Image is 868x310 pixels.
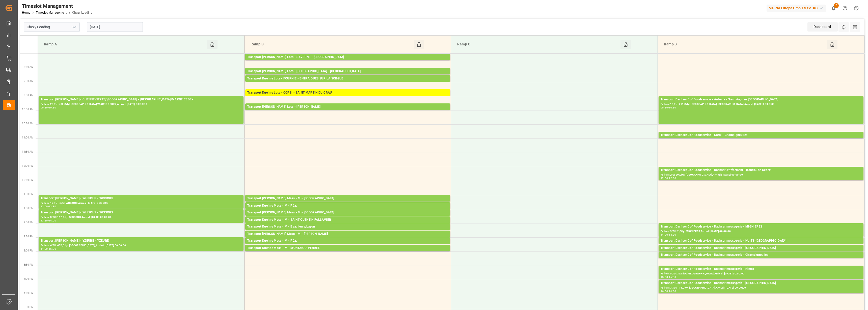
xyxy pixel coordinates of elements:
[455,40,620,49] div: Ramp C
[661,168,861,173] div: Transport Dachser Cof Foodservice - Dachser Affrètement - Bondoufle Cedex
[41,210,241,215] div: Transport [PERSON_NAME] - WISSOUS - WISSOUS
[22,11,30,14] a: Home
[22,150,34,153] span: 11:30 AM
[41,219,48,222] div: 13:30
[668,177,669,179] div: -
[247,74,448,78] div: Pallets: ,TU: 96,City: [GEOGRAPHIC_DATA],Arrival: [DATE] 00:00:00
[661,229,861,234] div: Pallets: 3,TU: 2,City: MIGNIERES,Arrival: [DATE] 00:00:00
[661,243,861,248] div: Pallets: 2,TU: 26,City: NUITS-[GEOGRAPHIC_DATA],Arrival: [DATE] 00:00:00
[247,229,448,234] div: Pallets: ,TU: 27,City: Beaulieu s/[GEOGRAPHIC_DATA],Arrival: [DATE] 00:00:00
[48,248,49,250] div: -
[668,234,669,236] div: -
[661,133,861,138] div: Transport Dachser Cof Foodservice - Corsi - Champigneulles
[839,3,851,14] button: Help Center
[661,286,861,290] div: Pallets: 3,TU: 115,City: [GEOGRAPHIC_DATA],Arrival: [DATE] 00:00:00
[41,248,48,250] div: 14:30
[661,97,861,102] div: Transport Dachser Cof Foodservice - Antoine - Saint-Aignan [GEOGRAPHIC_DATA]
[247,196,448,201] div: Transport [PERSON_NAME] Mess - M - [GEOGRAPHIC_DATA]
[24,235,34,238] span: 2:30 PM
[669,106,676,109] div: 10:30
[24,94,34,97] span: 9:30 AM
[22,136,34,139] span: 11:00 AM
[41,196,241,201] div: Transport [PERSON_NAME] - WISSOUS - WISSOUS
[41,102,241,106] div: Pallets: 23,TU: 782,City: [GEOGRAPHIC_DATA]/MARNE CEDEX,Arrival: [DATE] 00:00:00
[247,232,448,237] div: Transport [PERSON_NAME] Mess - M - [PERSON_NAME]
[247,222,448,227] div: Pallets: ,TU: 18,City: [GEOGRAPHIC_DATA][PERSON_NAME],Arrival: [DATE] 00:00:00
[24,193,34,195] span: 1:00 PM
[247,90,448,95] div: Transport Kuehne Lots - CORSI - SAINT MARTIN DU CRAU
[247,104,448,109] div: Transport [PERSON_NAME] Lots - [PERSON_NAME]
[48,106,49,109] div: -
[48,219,49,222] div: -
[661,252,861,258] div: Transport Dachser Cof Foodservice - Dachser messagerie - Champigneulles
[661,258,861,262] div: Pallets: 1,TU: 63,City: [GEOGRAPHIC_DATA],Arrival: [DATE] 00:00:00
[661,173,861,177] div: Pallets: ,TU: 20,City: [GEOGRAPHIC_DATA],Arrival: [DATE] 00:00:00
[661,234,668,236] div: 14:00
[49,205,56,208] div: 13:30
[41,238,241,243] div: Transport [PERSON_NAME] - YZEURE - YZEURE
[661,281,861,286] div: Transport Dachser Cof Foodservice - Dachser messagerie - [GEOGRAPHIC_DATA]
[661,106,668,109] div: 09:30
[767,5,826,12] div: Melitta Europa GmbH & Co. KG
[24,292,34,294] span: 4:30 PM
[247,246,448,251] div: Transport Kuehne Mess - M - MONTAIGU-VENDEE
[661,177,668,179] div: 12:00
[661,238,861,243] div: Transport Dachser Cof Foodservice - Dachser messagerie - NUITS-[GEOGRAPHIC_DATA]
[668,276,669,278] div: -
[807,22,838,32] div: Dashboard
[661,138,861,142] div: Pallets: 6,TU: 149,City: [GEOGRAPHIC_DATA],Arrival: [DATE] 00:00:00
[247,203,448,208] div: Transport Kuehne Mess - M - Réau
[247,109,448,114] div: Pallets: 7,TU: 108,City: [GEOGRAPHIC_DATA],Arrival: [DATE] 00:00:00
[36,11,67,14] a: Timeslot Management
[661,224,861,229] div: Transport Dachser Cof Foodservice - Dachser messagerie - MIGNIERES
[668,106,669,109] div: -
[41,243,241,248] div: Pallets: 4,TU: 476,City: [GEOGRAPHIC_DATA],Arrival: [DATE] 00:00:00
[661,290,668,292] div: 16:00
[247,201,448,205] div: Pallets: ,TU: 34,City: [GEOGRAPHIC_DATA],Arrival: [DATE] 00:00:00
[24,80,34,82] span: 9:00 AM
[22,164,34,167] span: 12:00 PM
[247,69,448,74] div: Transport [PERSON_NAME] Lots - [GEOGRAPHIC_DATA] - [GEOGRAPHIC_DATA]
[22,122,34,125] span: 10:30 AM
[247,81,448,86] div: Pallets: 1,TU: 80,City: ENTRAIGUES SUR LA SORGUE,Arrival: [DATE] 00:00:00
[24,207,34,210] span: 1:30 PM
[247,215,448,219] div: Pallets: ,TU: 69,City: [GEOGRAPHIC_DATA],Arrival: [DATE] 00:00:00
[48,205,49,208] div: -
[24,221,34,224] span: 2:00 PM
[661,276,668,278] div: 15:30
[669,290,676,292] div: 16:30
[834,3,839,8] span: 2
[247,224,448,229] div: Transport Kuehne Mess - M - Beaulieu s/Layon
[41,215,241,219] div: Pallets: 3,TU: 192,City: WISSOUS,Arrival: [DATE] 00:00:00
[661,102,861,106] div: Pallets: 14,TU: 219,City: [GEOGRAPHIC_DATA] [GEOGRAPHIC_DATA],Arrival: [DATE] 00:00:00
[669,276,676,278] div: 16:00
[24,22,80,32] input: Type to search/select
[662,40,827,49] div: Ramp D
[41,201,241,205] div: Pallets: 19,TU: ,City: WISSOUS,Arrival: [DATE] 00:00:00
[247,55,448,60] div: Transport [PERSON_NAME] Lots - SAVERNE - [GEOGRAPHIC_DATA]
[247,217,448,222] div: Transport Kuehne Mess - M - SAINT QUENTIN FALLAVIER
[669,177,676,179] div: 12:30
[247,95,448,100] div: Pallets: ,TU: 658,City: [GEOGRAPHIC_DATA][PERSON_NAME],Arrival: [DATE] 00:00:00
[247,208,448,213] div: Pallets: ,TU: 3,City: [GEOGRAPHIC_DATA],Arrival: [DATE] 00:00:00
[24,66,34,68] span: 8:30 AM
[767,3,828,13] button: Melitta Europa GmbH & Co. KG
[247,210,448,215] div: Transport [PERSON_NAME] Mess - M - [GEOGRAPHIC_DATA]
[24,306,34,308] span: 5:00 PM
[22,179,34,181] span: 12:30 PM
[87,22,143,32] input: DD-MM-YYYY
[661,272,861,276] div: Pallets: 5,TU: 30,City: [GEOGRAPHIC_DATA],Arrival: [DATE] 00:00:00
[661,251,861,255] div: Pallets: 1,TU: 23,City: [GEOGRAPHIC_DATA],Arrival: [DATE] 00:00:00
[661,246,861,251] div: Transport Dachser Cof Foodservice - Dachser messagerie - [GEOGRAPHIC_DATA]
[247,251,448,255] div: Pallets: 1,TU: ,City: [GEOGRAPHIC_DATA]-[GEOGRAPHIC_DATA],Arrival: [DATE] 00:00:00
[661,267,861,272] div: Transport Dachser Cof Foodservice - Dachser messagerie - Nimes
[24,249,34,252] span: 3:00 PM
[247,243,448,248] div: Pallets: ,TU: 18,City: [GEOGRAPHIC_DATA],Arrival: [DATE] 00:00:00
[49,106,56,109] div: 10:30
[24,263,34,266] span: 3:30 PM
[49,219,56,222] div: 14:00
[22,108,34,111] span: 10:00 AM
[247,238,448,243] div: Transport Kuehne Mess - M - Réau
[249,40,414,49] div: Ramp B
[41,205,48,208] div: 13:00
